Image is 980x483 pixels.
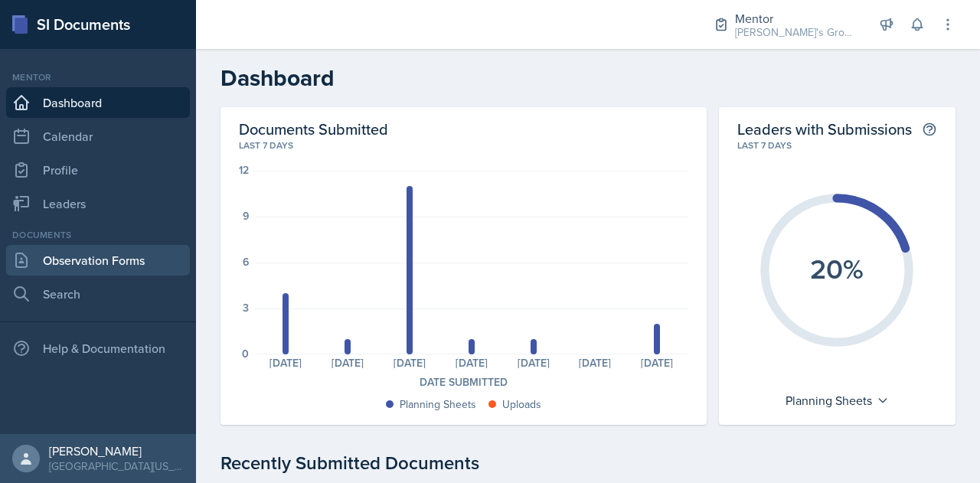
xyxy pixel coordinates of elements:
[735,24,857,41] div: [PERSON_NAME]'s Groups / Fall 2025
[220,449,955,477] div: Recently Submitted Documents
[243,210,249,221] div: 9
[6,333,190,364] div: Help & Documentation
[243,256,249,267] div: 6
[6,70,190,84] div: Mentor
[239,139,688,152] div: Last 7 days
[49,443,184,459] div: [PERSON_NAME]
[440,357,502,368] div: [DATE]
[242,348,249,359] div: 0
[317,357,379,368] div: [DATE]
[810,249,864,289] text: 20%
[6,228,190,242] div: Documents
[502,357,564,368] div: [DATE]
[49,459,184,474] div: [GEOGRAPHIC_DATA][US_STATE] in [GEOGRAPHIC_DATA]
[6,121,190,152] a: Calendar
[379,357,441,368] div: [DATE]
[255,357,317,368] div: [DATE]
[6,188,190,219] a: Leaders
[6,245,190,276] a: Observation Forms
[6,87,190,118] a: Dashboard
[243,302,249,313] div: 3
[564,357,626,368] div: [DATE]
[239,165,249,175] div: 12
[737,119,912,139] h2: Leaders with Submissions
[239,119,688,139] h2: Documents Submitted
[400,397,476,413] div: Planning Sheets
[778,388,897,413] div: Planning Sheets
[502,397,541,413] div: Uploads
[737,139,937,152] div: Last 7 days
[239,374,688,390] div: Date Submitted
[735,9,857,28] div: Mentor
[6,155,190,185] a: Profile
[626,357,688,368] div: [DATE]
[6,279,190,309] a: Search
[220,64,955,92] h2: Dashboard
